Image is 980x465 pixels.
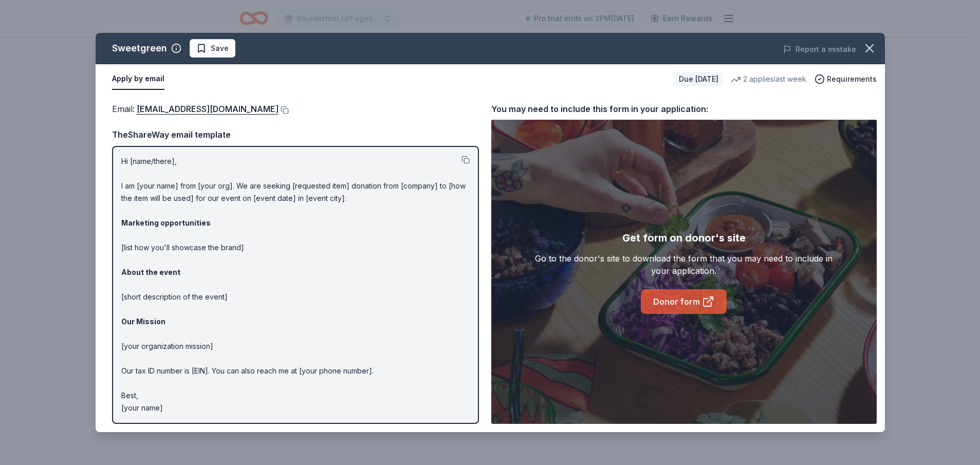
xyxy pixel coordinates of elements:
span: Email : [112,104,279,114]
span: Requirements [827,73,877,85]
div: You may need to include this form in your application: [491,102,877,116]
strong: Our Mission [121,317,165,326]
strong: About the event [121,268,180,276]
div: 2 applies last week [731,73,806,85]
div: Get form on donor's site [622,230,746,246]
a: [EMAIL_ADDRESS][DOMAIN_NAME] [137,102,279,116]
strong: Marketing opportunities [121,218,211,227]
button: Requirements [815,73,877,85]
div: TheShareWay email template [112,128,479,141]
p: Hi [name/there], I am [your name] from [your org]. We are seeking [requested item] donation from ... [121,155,470,414]
div: Sweetgreen [112,40,167,57]
button: Save [190,39,235,58]
span: Save [211,42,229,54]
button: Apply by email [112,68,164,90]
a: Donor form [641,289,727,314]
button: Report a mistake [783,43,856,55]
div: Go to the donor's site to download the form that you may need to include in your application. [530,252,838,277]
div: Due [DATE] [675,72,723,86]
